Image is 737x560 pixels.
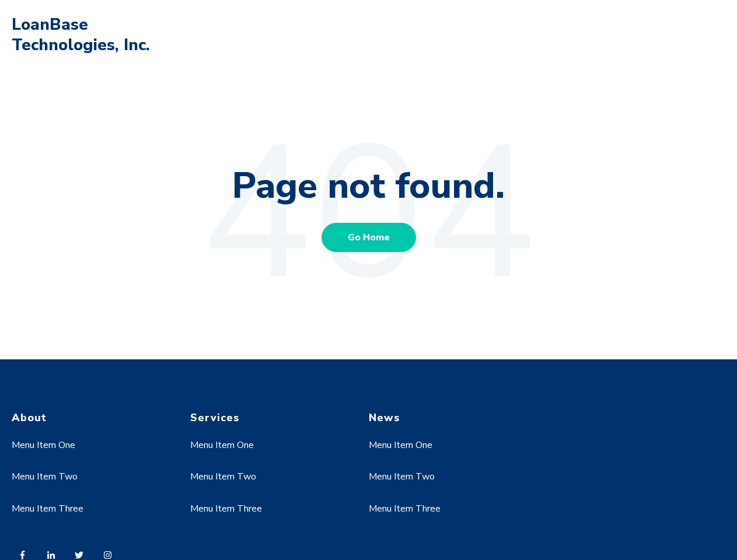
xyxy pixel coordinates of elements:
[369,439,432,452] a: Menu Item One
[190,470,256,483] a: Menu Item Two
[12,502,83,515] a: Menu Item Three
[12,425,169,543] div: Navigation Menu
[190,425,347,543] div: Navigation Menu
[190,502,262,515] a: Menu Item Three
[190,411,347,425] h4: Services
[12,163,725,209] h1: Page not found.
[369,411,526,425] h4: News
[369,470,435,483] a: Menu Item Two
[12,411,169,425] h4: About
[12,15,158,55] h2: LoanBase Technologies, Inc.
[12,470,78,483] a: Menu Item Two
[322,223,416,252] a: Go Home
[369,502,441,515] a: Menu Item Three
[12,439,75,452] a: Menu Item One
[190,439,254,452] a: Menu Item One
[369,425,526,543] div: Navigation Menu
